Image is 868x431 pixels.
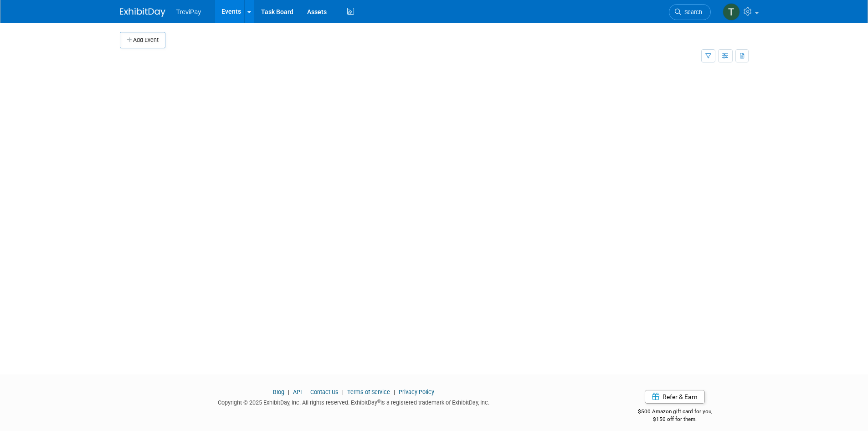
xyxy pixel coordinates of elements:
span: TreviPay [176,8,201,16]
span: Search [681,9,702,16]
img: ExhibitDay [120,8,165,17]
a: API [293,389,302,395]
a: Refer & Earn [645,390,705,404]
div: $150 off for them. [601,415,749,423]
button: Add Event [120,32,165,48]
a: Search [669,4,711,20]
a: Privacy Policy [399,389,434,395]
a: Blog [273,389,284,395]
a: Contact Us [310,389,339,395]
img: Tara DePaepe [723,3,740,21]
a: Terms of Service [347,389,390,395]
span: | [286,389,292,395]
sup: ® [377,399,380,404]
span: | [391,389,397,395]
div: $500 Amazon gift card for you, [601,402,749,423]
span: | [303,389,309,395]
span: | [340,389,346,395]
div: Copyright © 2025 ExhibitDay, Inc. All rights reserved. ExhibitDay is a registered trademark of Ex... [120,396,588,407]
